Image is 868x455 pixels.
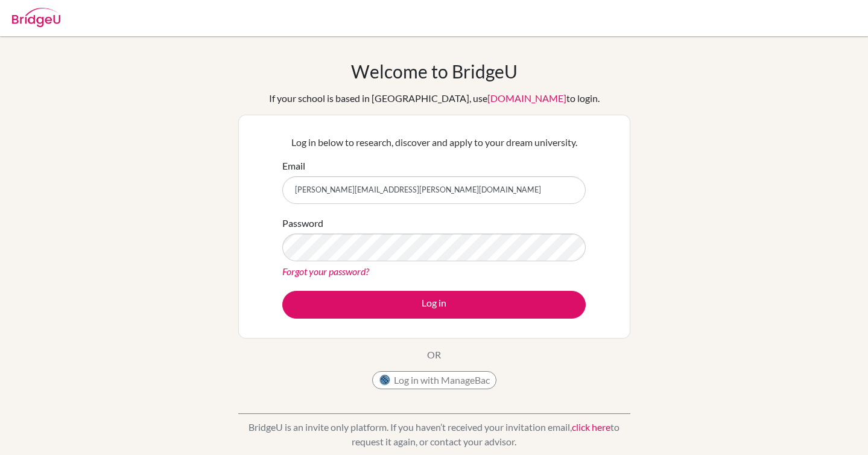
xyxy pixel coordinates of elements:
img: Bridge-U [12,8,60,27]
a: [DOMAIN_NAME] [487,92,566,104]
label: Email [282,159,305,173]
a: Forgot your password? [282,266,369,277]
label: Password [282,216,323,231]
button: Log in with ManageBac [372,371,496,389]
h1: Welcome to BridgeU [351,60,518,82]
div: If your school is based in [GEOGRAPHIC_DATA], use to login. [269,91,600,106]
a: click here [572,421,610,433]
button: Log in [282,291,586,319]
p: Log in below to research, discover and apply to your dream university. [282,135,586,150]
p: BridgeU is an invite only platform. If you haven’t received your invitation email, to request it ... [238,420,630,449]
p: OR [427,348,441,362]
